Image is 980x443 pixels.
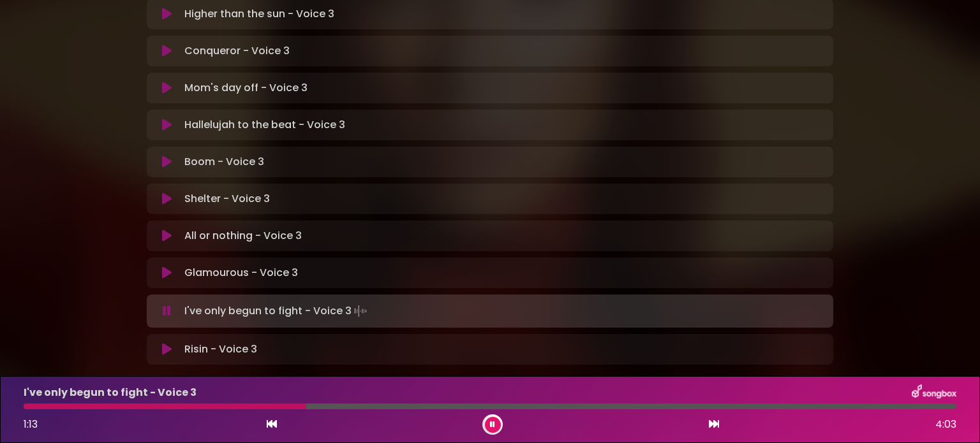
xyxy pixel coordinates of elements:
p: I've only begun to fight - Voice 3 [24,385,197,400]
span: 1:13 [24,417,38,432]
p: Shelter - Voice 3 [184,191,270,207]
p: Boom - Voice 3 [184,154,264,170]
p: Conqueror - Voice 3 [184,43,290,59]
p: Higher than the sun - Voice 3 [184,6,334,22]
img: waveform4.gif [352,302,369,320]
p: Hallelujah to the beat - Voice 3 [184,117,345,133]
img: songbox-logo-white.png [912,384,956,401]
span: 4:03 [935,417,956,432]
p: All or nothing - Voice 3 [184,228,302,243]
p: Mom's day off - Voice 3 [184,80,308,96]
p: Glamourous - Voice 3 [184,265,298,280]
p: Risin - Voice 3 [184,342,257,357]
p: I've only begun to fight - Voice 3 [184,302,369,320]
